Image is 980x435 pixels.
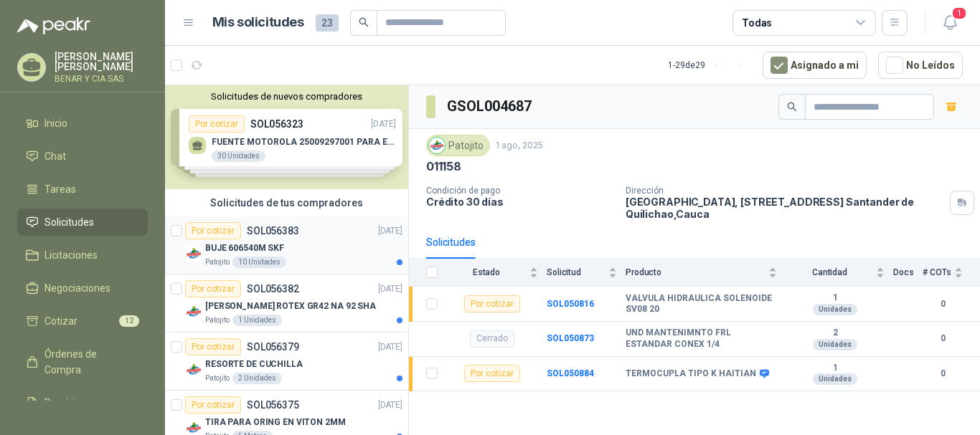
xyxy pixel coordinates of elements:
a: Tareas [17,176,148,203]
b: 2 [786,328,885,339]
p: SOL056383 [247,226,299,236]
a: Por cotizarSOL056383[DATE] Company LogoBUJE 606540M SKFPatojito10 Unidades [165,216,408,274]
div: Por cotizar [464,365,520,382]
p: 011158 [426,159,461,174]
p: TIRA PARA ORING EN VITON 2MM [205,416,346,429]
span: Licitaciones [44,247,98,263]
span: Negociaciones [44,280,110,296]
span: 12 [119,315,139,327]
img: Company Logo [185,303,202,320]
span: Órdenes de Compra [44,346,134,378]
div: 1 - 29 de 29 [668,54,751,77]
th: Cantidad [786,259,893,287]
a: Solicitudes [17,209,148,236]
b: 1 [786,292,885,304]
button: 1 [937,10,963,36]
span: 23 [316,14,339,32]
span: search [787,102,797,112]
a: Licitaciones [17,242,148,269]
p: RESORTE DE CUCHILLA [205,358,303,371]
div: Solicitudes de nuevos compradoresPor cotizarSOL056323[DATE] FUENTE MOTOROLA 25009297001 PARA EP45... [165,85,408,189]
img: Company Logo [185,361,202,378]
p: 1 ago, 2025 [496,139,543,153]
b: VALVULA HIDRAULICA SOLENOIDE SV08 20 [626,293,777,315]
p: [DATE] [378,398,402,412]
span: Estado [446,267,527,277]
div: 2 Unidades [232,373,282,384]
div: Patojito [426,135,490,156]
span: Cotizar [44,313,77,329]
a: Por cotizarSOL056379[DATE] Company LogoRESORTE DE CUCHILLAPatojito2 Unidades [165,333,408,391]
p: BUJE 606540M SKF [205,242,284,255]
span: Solicitudes [44,214,94,230]
span: search [359,17,369,27]
p: Crédito 30 días [426,196,614,208]
img: Logo peakr [17,17,90,34]
p: Dirección [626,186,944,196]
div: Por cotizar [464,295,520,312]
button: No Leídos [878,52,963,79]
div: Unidades [813,339,857,350]
a: SOL050816 [547,299,594,309]
b: 0 [923,332,963,345]
b: UND MANTENIMNTO FRL ESTANDAR CONEX 1/4 [626,328,777,350]
th: Solicitud [547,259,626,287]
div: Todas [742,15,772,31]
a: Por cotizarSOL056382[DATE] Company Logo[PERSON_NAME] ROTEX GR42 NA 92 SHAPatojito1 Unidades [165,274,408,333]
span: Chat [44,148,66,164]
p: BENAR Y CIA SAS [55,75,148,83]
th: Estado [446,259,547,287]
span: 1 [951,6,967,20]
div: Solicitudes de tus compradores [165,189,408,216]
p: SOL056375 [247,400,299,410]
th: Docs [893,259,923,287]
p: Patojito [205,315,230,326]
span: Producto [626,267,765,277]
div: Por cotizar [185,280,241,297]
p: SOL056382 [247,284,299,294]
a: Cotizar12 [17,307,148,335]
a: Órdenes de Compra [17,340,148,383]
div: Por cotizar [185,222,241,239]
p: [DATE] [378,224,402,238]
span: Remisiones [44,395,98,411]
div: Por cotizar [185,338,241,355]
div: Unidades [813,373,857,385]
b: 0 [923,367,963,381]
th: Producto [626,259,786,287]
p: [PERSON_NAME] ROTEX GR42 NA 92 SHA [205,300,376,313]
a: SOL050873 [547,333,594,343]
p: [GEOGRAPHIC_DATA], [STREET_ADDRESS] Santander de Quilichao , Cauca [626,196,944,220]
button: Solicitudes de nuevos compradores [171,91,402,102]
div: Cerrado [470,330,514,348]
b: 1 [786,363,885,374]
div: Unidades [813,304,857,315]
p: [DATE] [378,282,402,296]
span: Inicio [44,115,67,131]
a: Remisiones [17,389,148,416]
a: SOL050884 [547,368,594,378]
div: Por cotizar [185,396,241,414]
p: Patojito [205,373,230,384]
div: Solicitudes [426,234,476,250]
span: Solicitud [547,267,606,277]
p: SOL056379 [247,342,299,352]
p: Condición de pago [426,186,614,196]
p: Patojito [205,257,230,268]
a: Negociaciones [17,274,148,302]
b: TERMOCUPLA TIPO K HAITIAN [626,368,756,380]
div: 1 Unidades [232,315,282,326]
b: 0 [923,297,963,311]
button: Asignado a mi [763,52,867,79]
div: 10 Unidades [232,257,286,268]
p: [PERSON_NAME] [PERSON_NAME] [55,52,148,72]
span: Cantidad [786,267,873,277]
span: # COTs [923,267,951,277]
th: # COTs [923,259,980,287]
img: Company Logo [185,245,202,262]
p: [DATE] [378,340,402,354]
h3: GSOL004687 [447,95,534,118]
